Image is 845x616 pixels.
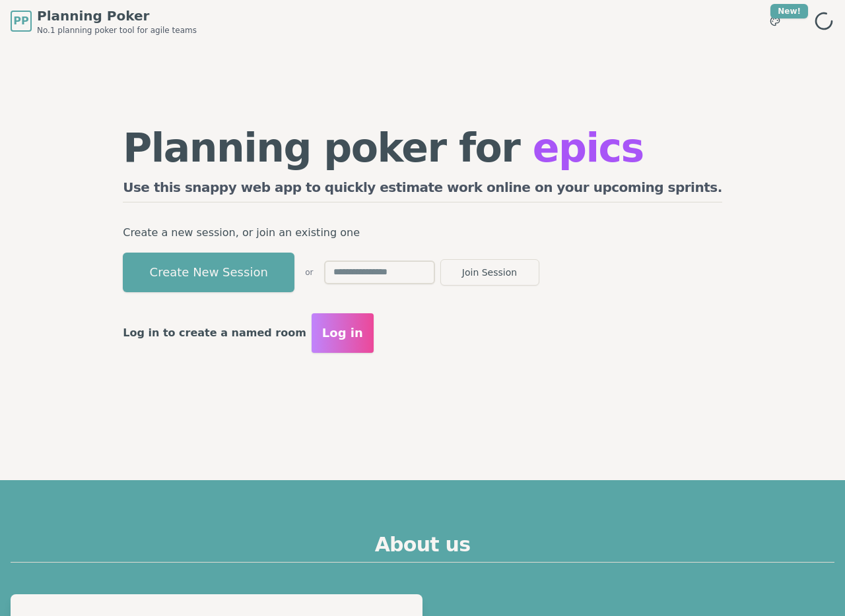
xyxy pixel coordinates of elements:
[11,7,197,36] a: PPPlanning PokerNo.1 planning poker tool for agile teams
[11,533,834,563] h2: About us
[13,13,28,29] span: PP
[37,7,197,25] span: Planning Poker
[37,25,197,36] span: No.1 planning poker tool for agile teams
[305,267,313,278] span: or
[123,178,722,202] h2: Use this snappy web app to quickly estimate work online on your upcoming sprints.
[533,125,644,171] span: epics
[312,313,374,353] button: Log in
[322,324,363,342] span: Log in
[123,128,722,168] h1: Planning poker for
[763,9,787,33] button: New!
[123,324,306,342] p: Log in to create a named room
[123,253,294,292] button: Create New Session
[770,4,808,18] div: New!
[440,259,539,286] button: Join Session
[123,224,722,242] p: Create a new session, or join an existing one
